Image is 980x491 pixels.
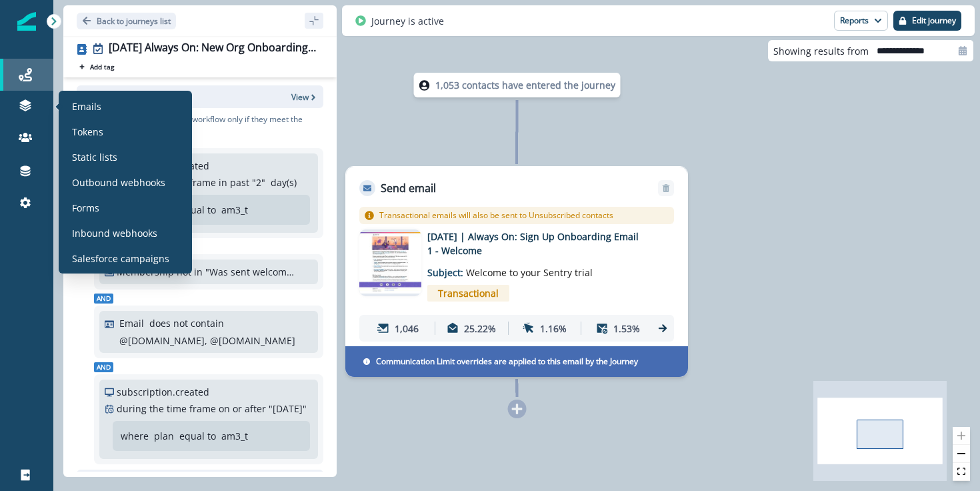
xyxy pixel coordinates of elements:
p: Transactional emails will also be sent to Unsubscribed contacts [379,209,613,221]
p: Tokens [72,125,103,139]
a: Salesforce campaigns [64,248,187,268]
p: Back to journeys list [97,15,171,27]
p: Emails [72,99,101,113]
p: Consider a contact for the workflow only if they meet the following criteria [94,113,323,137]
div: Send emailRemoveTransactional emails will also be sent to Unsubscribed contactsemail asset unavai... [345,166,688,377]
div: 1,053 contacts have entered the journey [389,73,645,97]
button: Go back [77,13,176,29]
button: fit view [953,463,970,481]
a: Inbound webhooks [64,223,187,243]
button: View [291,91,318,103]
p: Outbound webhooks [72,175,165,189]
p: Inbound webhooks [72,226,157,240]
p: 1.53% [613,322,640,336]
div: [DATE] Always On: New Org Onboarding - Welcome Email (Transactional) [109,41,318,56]
g: Edge from node-dl-count to 3b460c4d-2f5a-415c-a6ea-24023edeaf54 [517,100,517,164]
img: email asset unavailable [359,232,421,294]
p: Email [119,316,144,330]
p: [DATE] | Always On: Sign Up Onboarding Email 1 - Welcome [427,229,641,258]
p: 1.16% [540,322,567,336]
p: subscription.created [117,385,209,399]
button: Edit journey [893,11,961,31]
span: And [94,362,113,372]
p: 1,046 [395,322,419,336]
span: Welcome to your Sentry trial [466,266,593,279]
a: Tokens [64,121,187,141]
p: equal to [179,203,216,217]
p: on or after [219,402,266,416]
p: Salesforce campaigns [72,252,169,266]
button: Reports [834,11,888,31]
p: plan [154,429,174,443]
p: equal to [179,429,216,443]
span: Transactional [427,285,509,302]
p: day(s) [271,175,297,189]
p: Communication Limit overrides are applied to this email by the Journey [376,356,638,368]
p: Add tag [90,63,114,71]
p: am3_t [221,203,248,217]
button: zoom out [953,445,970,463]
img: Inflection [17,12,36,31]
a: Outbound webhooks [64,172,187,192]
p: Send email [381,180,436,196]
a: Emails [64,96,187,116]
span: And [94,294,113,304]
p: during the time frame [117,402,216,416]
p: 25.22% [464,322,496,336]
p: in past [219,175,249,189]
p: @[DOMAIN_NAME], @[DOMAIN_NAME] [119,334,295,348]
p: am3_t [221,429,248,443]
p: does not contain [149,316,224,330]
p: Forms [72,201,99,215]
p: Edit journey [912,16,956,25]
p: "Was sent welcome email from Marketo [DATE]-[DATE] (exclude from onboarding journey)" [205,265,295,279]
p: Static lists [72,150,117,164]
p: Subject: [427,258,594,280]
p: " [DATE] " [269,402,307,416]
button: Add tag [77,61,117,72]
button: sidebar collapse toggle [305,13,323,29]
p: 1,053 contacts have entered the journey [435,78,615,92]
a: Forms [64,197,187,217]
p: where [121,429,149,443]
g: Edge from 3b460c4d-2f5a-415c-a6ea-24023edeaf54 to node-add-under-38e5abda-1d03-478e-9fed-11d68c5e... [517,379,517,397]
p: Showing results from [773,44,869,58]
p: " 2 " [252,175,265,189]
p: View [291,91,309,103]
a: Static lists [64,147,187,167]
p: Journey is active [371,14,444,28]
